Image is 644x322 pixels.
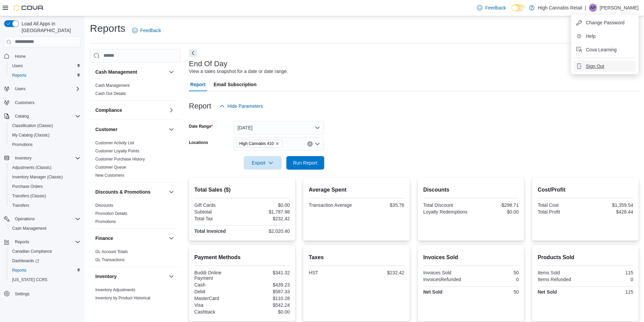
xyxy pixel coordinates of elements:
a: Transfers (Classic) [9,192,49,200]
button: Settings [1,289,83,298]
span: Inventory Manager (Classic) [9,173,80,181]
span: Dashboards [12,258,39,264]
h2: Taxes [309,253,404,262]
a: Reports [9,71,29,79]
span: Reports [9,71,80,79]
span: Inventory by Product Historical [95,295,150,301]
button: Compliance [95,107,166,114]
button: Finance [95,235,166,242]
span: Reports [12,268,26,273]
span: New Customers [95,173,124,178]
a: Users [9,62,25,70]
div: Total Discount [423,202,470,208]
div: Transaction Average [309,202,355,208]
span: High Cannabis 410 [239,140,274,147]
a: Inventory On Hand by Package [95,304,152,308]
span: Catalog [12,112,80,120]
button: Remove High Cannabis 410 from selection in this group [275,142,279,146]
div: $428.44 [587,209,633,215]
div: Debit [194,289,241,294]
div: Items Refunded [538,277,584,282]
a: Purchase Orders [9,182,46,191]
div: HST [309,270,355,275]
span: Change Password [586,19,624,26]
span: Reports [12,73,26,78]
span: Adjustments (Classic) [12,165,51,170]
span: Customer Purchase History [95,156,145,162]
button: Export [244,156,282,170]
div: $341.32 [243,270,290,275]
div: Subtotal [194,209,241,215]
span: Promotions [9,141,80,149]
button: Inventory [167,272,175,280]
div: $439.23 [243,282,290,288]
a: Cash Management [95,83,129,88]
span: Washington CCRS [9,276,80,284]
span: AP [590,4,596,12]
div: Visa [194,302,241,308]
h3: Discounts & Promotions [95,189,150,195]
button: Cova Learning [574,44,636,55]
a: Settings [12,290,32,298]
button: Reports [7,266,83,275]
a: [US_STATE] CCRS [9,276,50,284]
a: Promotions [9,141,35,149]
span: Reports [15,239,29,245]
span: Run Report [293,159,317,166]
div: $542.24 [243,302,290,308]
a: Cash Management [9,224,49,232]
h3: Inventory [95,273,117,280]
span: GL Transactions [95,257,125,263]
button: Canadian Compliance [7,247,83,256]
label: Date Range [189,124,213,129]
span: Cova Learning [586,46,617,53]
strong: Total Invoiced [194,228,226,234]
h2: Cost/Profit [538,186,633,194]
div: $232.42 [358,270,404,275]
a: New Customers [95,173,124,178]
span: Feedback [140,27,161,34]
div: $0.00 [243,309,290,315]
a: Adjustments (Classic) [9,164,54,172]
a: Cash Out Details [95,91,126,96]
span: Transfers (Classic) [9,192,80,200]
button: Discounts & Promotions [95,189,166,195]
button: Sign Out [574,61,636,72]
span: Cash Management [12,226,46,231]
span: Canadian Compliance [9,247,80,255]
span: Customer Activity List [95,140,134,146]
button: Inventory Manager (Classic) [7,172,83,182]
button: Promotions [7,140,83,149]
a: Canadian Compliance [9,247,55,255]
h3: Customer [95,126,117,133]
div: MasterCard [194,296,241,301]
span: Customer Loyalty Points [95,148,139,154]
div: Finance [90,248,181,267]
button: Cash Management [167,68,175,76]
span: Canadian Compliance [12,249,52,254]
span: Transfers (Classic) [12,193,46,199]
span: Customer Queue [95,165,126,170]
a: Discounts [95,203,113,208]
h3: Report [189,102,211,110]
h3: Cash Management [95,69,137,75]
div: Cashback [194,309,241,315]
button: Open list of options [315,141,320,147]
h2: Total Sales ($) [194,186,290,194]
nav: Complex example [4,49,80,316]
span: Reports [12,238,80,246]
span: Transfers [9,201,80,209]
a: Customers [12,99,37,107]
span: High Cannabis 410 [236,140,282,147]
button: Inventory [95,273,166,280]
div: -$298.71 [472,202,519,208]
span: Cash Management [95,83,129,88]
div: $587.33 [243,289,290,294]
button: Inventory [1,153,83,163]
h2: Products Sold [538,253,633,262]
h2: Invoices Sold [423,253,519,262]
div: Total Tax [194,216,241,221]
button: Users [7,61,83,71]
div: 50 [472,270,519,275]
span: Home [15,54,26,59]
